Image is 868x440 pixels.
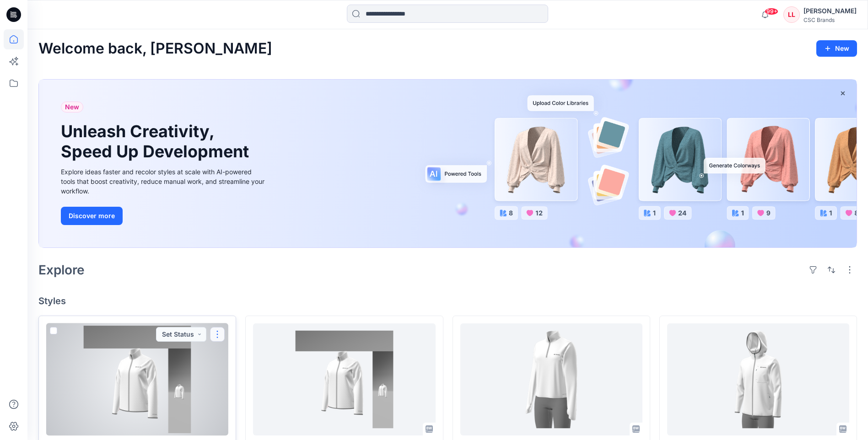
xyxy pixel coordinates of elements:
[38,263,85,277] h2: Explore
[783,6,800,23] div: LL
[816,40,857,57] button: New
[667,323,849,435] a: F6MS217298_F26_PAREG_VP1
[460,323,642,435] a: F6WS217274_F26_PAREG_VP1
[61,207,123,225] button: Discover more
[61,122,253,161] h1: Unleash Creativity, Speed Up Development
[46,323,228,435] a: F6WS217245_F26_GLREG_VP1
[38,40,272,57] h2: Welcome back, [PERSON_NAME]
[61,167,267,196] div: Explore ideas faster and recolor styles at scale with AI-powered tools that boost creativity, red...
[65,102,79,113] span: New
[765,8,778,15] span: 99+
[803,5,857,16] div: [PERSON_NAME]
[61,207,267,225] a: Discover more
[38,295,857,306] h4: Styles
[253,323,435,435] a: F6WS217245_F26_GLREG_VP1
[803,16,857,23] div: CSC Brands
